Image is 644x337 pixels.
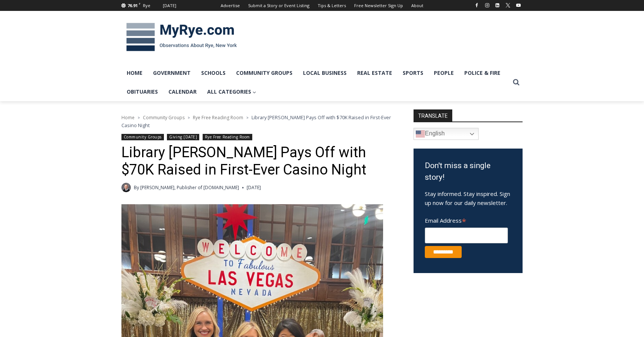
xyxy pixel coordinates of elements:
span: > [246,115,249,120]
a: Home [121,64,148,82]
strong: TRANSLATE [414,109,452,121]
a: Community Groups [143,114,185,121]
label: Email Address [425,213,508,226]
a: Home [121,114,135,121]
a: All Categories [202,82,262,101]
a: Calendar [163,82,202,101]
div: Rye [143,2,150,9]
a: Police & Fire [459,64,506,82]
a: Facebook [472,1,481,10]
span: By [134,184,139,191]
a: Schools [196,64,231,82]
span: F [139,2,141,6]
p: Stay informed. Stay inspired. Sign up now for our daily newsletter. [425,189,511,207]
a: Linkedin [493,1,502,10]
a: Community Groups [121,134,164,140]
h3: Don't miss a single story! [425,160,511,184]
span: All Categories [207,88,256,96]
a: Obituaries [121,82,163,101]
a: X [503,1,512,10]
a: Rye Free Reading Room [193,114,243,121]
span: Library [PERSON_NAME] Pays Off with $70K Raised in First-Ever Casino Night [121,114,391,128]
nav: Breadcrumbs [121,114,394,129]
a: Rye Free Reading Room [203,134,252,140]
a: English [414,128,479,140]
a: Local Business [298,64,352,82]
nav: Primary Navigation [121,64,509,102]
a: Author image [121,183,131,192]
button: View Search Form [509,76,523,89]
time: [DATE] [247,184,261,191]
a: Giving [DATE] [167,134,199,140]
a: [PERSON_NAME], Publisher of [DOMAIN_NAME] [140,184,239,191]
a: YouTube [514,1,523,10]
div: [DATE] [163,2,176,9]
a: Community Groups [231,64,298,82]
span: > [188,115,190,120]
a: Sports [397,64,429,82]
img: en [416,129,425,138]
a: People [429,64,459,82]
a: Government [148,64,196,82]
h1: Library [PERSON_NAME] Pays Off with $70K Raised in First-Ever Casino Night [121,144,394,178]
a: Instagram [483,1,492,10]
span: 76.91 [127,3,138,8]
span: > [138,115,140,120]
a: Real Estate [352,64,397,82]
img: MyRye.com [121,18,242,57]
